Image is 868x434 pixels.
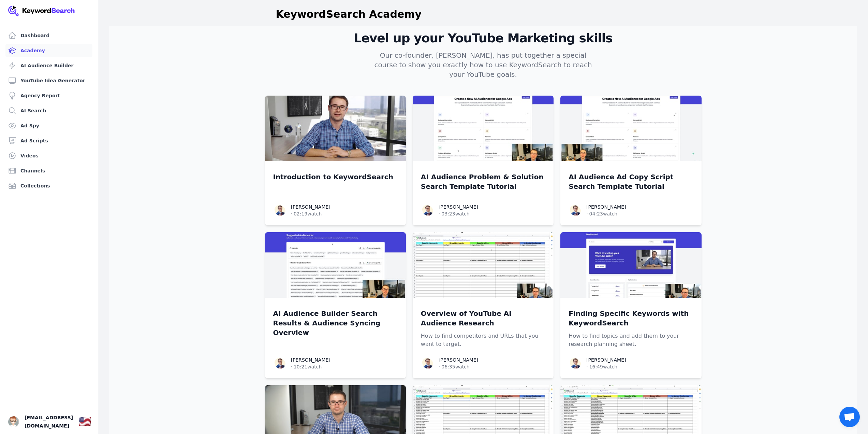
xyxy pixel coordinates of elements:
a: YouTube Idea Generator [5,74,92,87]
a: AI Audience Builder Search Results & Audience Syncing Overview [273,309,398,337]
span: 16:49 watch [589,363,617,370]
span: · [586,363,588,370]
a: AI Audience Builder [5,59,92,72]
a: Academy [5,44,92,57]
img: Your Company [8,5,75,16]
span: 10:21 watch [294,363,322,370]
span: · [586,210,588,217]
a: AI Audience Ad Copy Script Search Template Tutorial [569,172,693,191]
p: How to find competitors and URLs that you want to target. [421,332,545,348]
a: AI Audience Problem & Solution Search Template Tutorial [421,172,545,191]
p: Overview of YouTube AI Audience Research [421,309,545,328]
span: · [291,210,292,217]
span: · [291,363,292,370]
button: Open user button [8,416,19,427]
a: Collections [5,179,92,193]
button: 🇺🇸 [78,415,91,429]
h1: KeywordSearch Academy [276,8,422,20]
a: [PERSON_NAME] [586,357,626,363]
a: Videos [5,149,92,163]
a: Ad Spy [5,119,92,132]
span: 04:23 watch [589,210,617,217]
span: 02:19 watch [294,210,322,217]
a: Overview of YouTube AI Audience ResearchHow to find competitors and URLs that you want to target. [421,309,545,348]
span: 03:23 watch [441,210,469,217]
a: [PERSON_NAME] [586,204,626,210]
span: 06:35 watch [441,363,469,370]
div: Open chat [839,407,860,427]
a: [PERSON_NAME] [439,204,478,210]
div: 🇺🇸 [78,416,91,428]
img: jon stew [8,416,19,427]
a: Ad Scripts [5,134,92,148]
p: Finding Specific Keywords with KeywordSearch [569,309,693,328]
a: Finding Specific Keywords with KeywordSearchHow to find topics and add them to your research plan... [569,309,693,348]
a: [PERSON_NAME] [291,204,330,210]
span: · [439,210,440,217]
a: [PERSON_NAME] [291,357,330,363]
a: Agency Report [5,89,92,102]
span: [EMAIL_ADDRESS][DOMAIN_NAME] [25,414,73,430]
span: · [439,363,440,370]
a: Dashboard [5,29,92,42]
a: AI Search [5,104,92,117]
h2: Level up your YouTube Marketing skills [265,31,702,45]
p: How to find topics and add them to your research planning sheet. [569,332,693,348]
a: Introduction to KeywordSearch [273,172,398,182]
p: Our co-founder, [PERSON_NAME], has put together a special course to show you exactly how to use K... [369,51,598,79]
a: [PERSON_NAME] [439,357,478,363]
a: Channels [5,164,92,178]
